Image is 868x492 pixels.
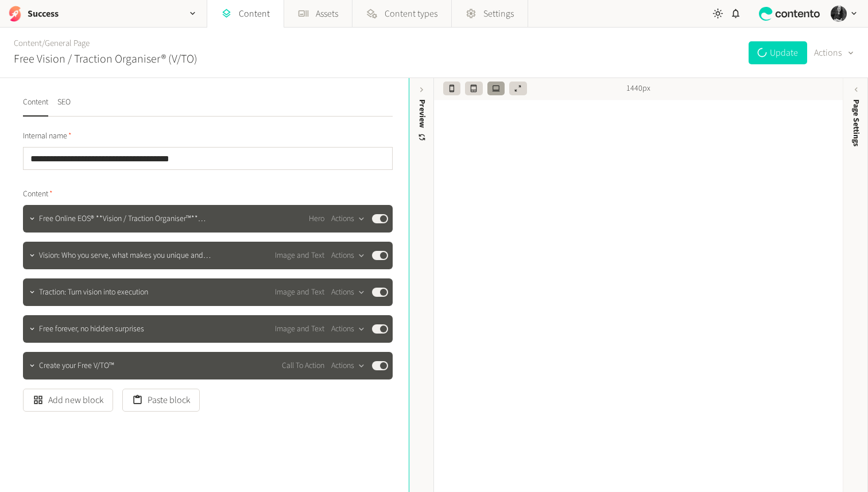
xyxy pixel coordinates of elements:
h2: Success [28,7,59,21]
span: Traction: Turn vision into execution [39,286,148,299]
button: Actions [331,322,365,336]
button: SEO [57,96,71,117]
div: Preview [416,99,428,142]
span: / [42,37,45,49]
button: Actions [331,359,365,373]
span: Vision: Who you serve, what makes you unique and where are y… [39,250,214,262]
button: Actions [814,41,854,64]
button: Actions [331,285,365,299]
a: Content [14,37,42,49]
button: Actions [331,212,365,226]
span: Content types [385,7,437,21]
button: Paste block [122,389,200,412]
span: Internal name [23,130,72,142]
button: Update [749,41,807,64]
span: Image and Text [275,323,324,335]
img: Success [7,6,23,22]
span: Call To Action [282,360,324,372]
span: Free Online EOS® **Vision / Traction Organiser™** (V/TO) [39,213,214,225]
button: Actions [331,249,365,262]
img: Hollie Duncan [831,6,847,22]
button: Add new block [23,389,113,412]
span: Content [23,188,53,200]
span: Hero [309,213,324,225]
span: Image and Text [275,250,324,262]
span: Free forever, no hidden surprises [39,323,144,335]
h2: Free Vision / Traction Organiser® (V/TO) [14,51,197,68]
a: General Page [45,37,90,49]
span: Create your Free V/TO™ [39,360,114,372]
button: Content [23,96,48,117]
span: Page Settings [850,99,862,146]
span: 1440px [626,83,650,95]
span: Settings [483,7,514,21]
span: Image and Text [275,286,324,299]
